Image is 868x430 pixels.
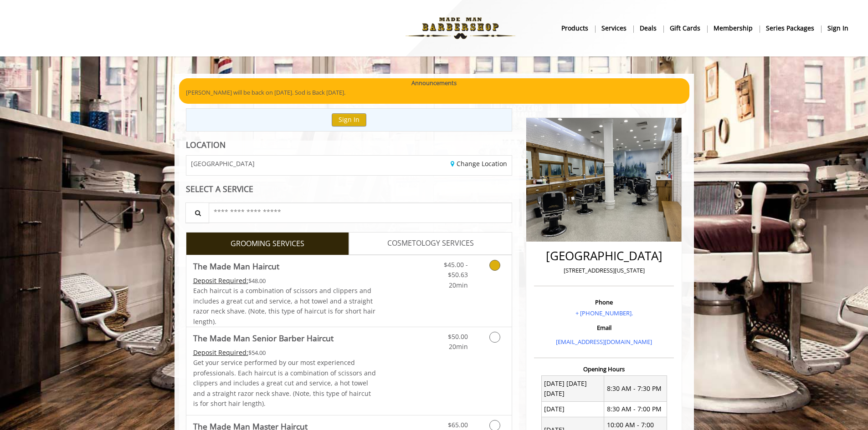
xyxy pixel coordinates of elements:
[193,260,279,273] b: The Made Man Haircut
[670,23,700,33] b: gift cards
[332,113,366,126] button: Sign In
[633,21,663,35] a: DealsDeals
[541,401,604,417] td: [DATE]
[449,342,468,351] span: 20min
[663,21,707,35] a: Gift cardsgift cards
[193,276,248,285] span: This service needs some Advance to be paid before we block your appointment
[387,238,474,249] span: COSMETOLOGY SERVICES
[448,420,468,429] span: $65.00
[411,78,457,88] b: Announcements
[766,23,814,33] b: Series packages
[561,23,588,33] b: products
[444,260,468,279] span: $45.00 - $50.63
[186,88,683,97] p: [PERSON_NAME] will be back on [DATE]. Sod is Back [DATE].
[555,21,595,35] a: Productsproducts
[534,366,674,372] h3: Opening Hours
[604,376,667,402] td: 8:30 AM - 7:30 PM
[595,21,633,35] a: ServicesServices
[186,185,513,193] div: SELECT A SERVICE
[536,266,672,275] p: [STREET_ADDRESS][US_STATE]
[536,324,672,331] h3: Email
[556,338,652,346] a: [EMAIL_ADDRESS][DOMAIN_NAME]
[398,3,523,53] img: Made Man Barbershop logo
[575,309,633,317] a: + [PHONE_NUMBER].
[821,21,855,35] a: sign insign in
[448,332,468,341] span: $50.00
[760,21,821,35] a: Series packagesSeries packages
[640,23,657,33] b: Deals
[193,348,376,358] div: $54.00
[827,23,848,33] b: sign in
[231,238,304,250] span: GROOMING SERVICES
[193,348,248,357] span: This service needs some Advance to be paid before we block your appointment
[185,202,209,223] button: Service Search
[714,23,753,33] b: Membership
[536,299,672,305] h3: Phone
[451,159,507,168] a: Change Location
[193,276,376,286] div: $48.00
[541,376,604,402] td: [DATE] [DATE] [DATE]
[449,281,468,289] span: 20min
[707,21,760,35] a: MembershipMembership
[186,139,226,150] b: LOCATION
[191,160,255,167] span: [GEOGRAPHIC_DATA]
[601,23,627,33] b: Services
[604,401,667,417] td: 8:30 AM - 7:00 PM
[536,249,672,263] h2: [GEOGRAPHIC_DATA]
[193,286,375,325] span: Each haircut is a combination of scissors and clippers and includes a great cut and service, a ho...
[193,358,376,409] p: Get your service performed by our most experienced professionals. Each haircut is a combination o...
[193,332,334,344] b: The Made Man Senior Barber Haircut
